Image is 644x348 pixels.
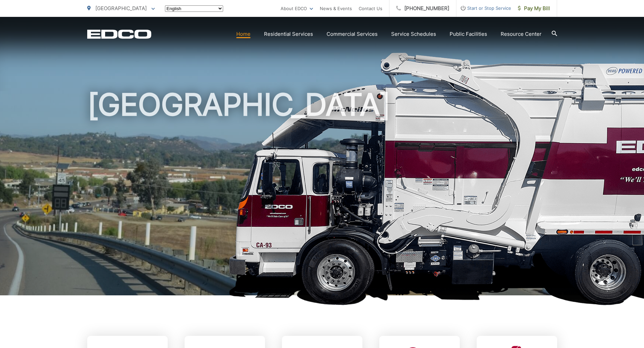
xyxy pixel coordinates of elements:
a: EDCD logo. Return to the homepage. [87,29,151,39]
a: News & Events [320,4,352,12]
select: Select a language [165,5,223,12]
a: Contact Us [359,4,382,12]
a: Resource Center [501,30,542,38]
a: Residential Services [264,30,313,38]
a: Home [236,30,251,38]
span: Pay My Bill [518,4,550,12]
span: [GEOGRAPHIC_DATA] [95,5,147,11]
a: Public Facilities [450,30,487,38]
a: Service Schedules [391,30,436,38]
h1: [GEOGRAPHIC_DATA] [87,88,557,301]
a: Commercial Services [327,30,378,38]
a: About EDCO [281,4,313,12]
